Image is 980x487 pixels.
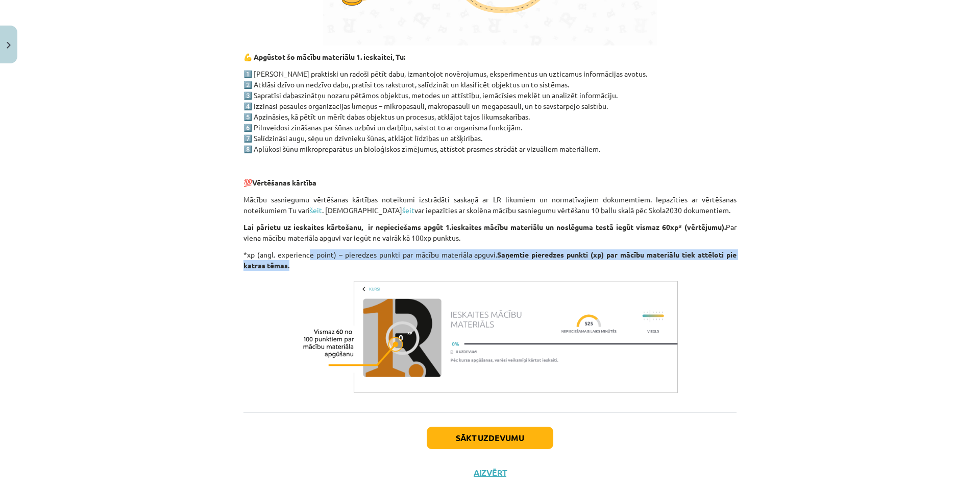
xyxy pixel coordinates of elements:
[243,222,726,231] strong: Lai pārietu uz ieskaites kārtošanu, ir nepieciešams apgūt 1.ieskaites mācību materiālu un noslēgu...
[427,427,553,449] button: Sākt uzdevumu
[243,177,737,188] p: 💯
[243,194,737,216] p: Mācību sasniegumu vērtēšanas kārtības noteikumi izstrādāti saskaņā ar LR likumiem un normatīvajie...
[471,468,509,478] button: Aizvērt
[402,205,414,215] a: šeit
[243,222,737,243] p: Par viena mācību materiāla apguvi var iegūt ne vairāk kā 100xp punktus.
[243,249,737,271] p: *xp (angl. experience point) – pieredzes punkti par mācību materiāla apguvi.
[252,178,316,187] strong: Vērtēšanas kārtība
[243,52,405,61] strong: 💪 Apgūstot šo mācību materiālu 1. ieskaitei, Tu:
[243,68,737,154] p: 1️⃣ [PERSON_NAME] praktiski un radoši pētīt dabu, izmantojot novērojumus, eksperimentus un uztica...
[310,205,322,215] a: šeit
[7,42,11,49] img: icon-close-lesson-0947bae3869378f0d4975bcd49f059093ad1ed9edebbc8119c70593378902aed.svg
